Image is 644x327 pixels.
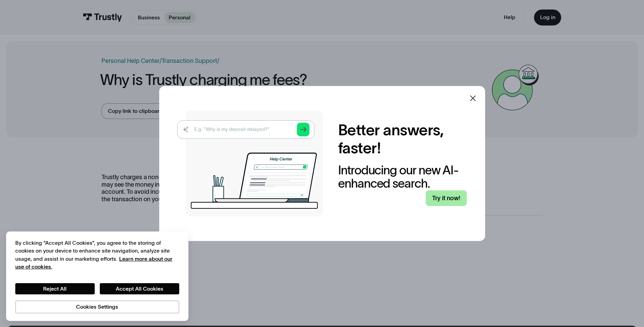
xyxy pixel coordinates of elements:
[426,190,467,206] a: Try it now!
[338,163,467,190] div: Introducing our new AI-enhanced search.
[338,121,467,157] h2: Better answers, faster!
[15,300,179,313] button: Cookies Settings
[100,283,179,295] button: Accept All Cookies
[15,283,95,295] button: Reject All
[15,239,179,313] div: Privacy
[15,239,179,271] div: By clicking “Accept All Cookies”, you agree to the storing of cookies on your device to enhance s...
[6,231,188,321] div: Cookie banner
